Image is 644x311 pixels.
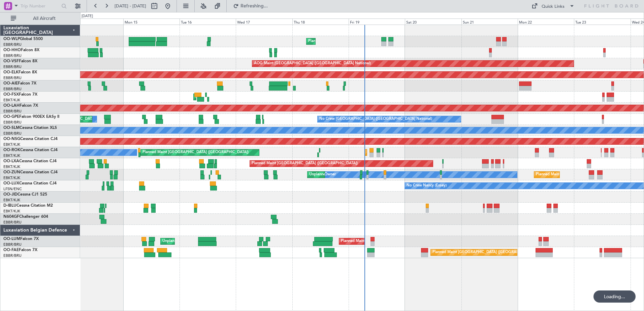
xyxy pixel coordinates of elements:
div: Sun 14 [67,19,123,25]
a: LFSN/ENC [3,186,22,192]
span: D-IBLU [3,204,17,208]
div: Sun 21 [461,19,518,25]
input: Trip Number [21,1,59,11]
a: OO-SLMCessna Citation XLS [3,126,57,130]
a: OO-FAEFalcon 7X [3,248,37,252]
a: OO-LXACessna Citation CJ4 [3,159,57,163]
button: All Aircraft [7,13,73,24]
span: OO-LUM [3,237,20,241]
a: EBKT/KJK [3,175,20,180]
div: No Crew Nancy (Essey) [407,181,447,191]
div: Mon 15 [123,19,180,25]
a: OO-NSGCessna Citation CJ4 [3,137,58,141]
a: OO-LAHFalcon 7X [3,104,38,108]
a: D-IBLUCessna Citation M2 [3,204,53,208]
div: Tue 23 [574,19,630,25]
span: OO-ELK [3,70,19,74]
div: Tue 16 [180,19,236,25]
div: Wed 17 [236,19,292,25]
div: Sat 20 [405,19,461,25]
a: OO-LUXCessna Citation CJ4 [3,181,57,185]
span: OO-WLP [3,37,20,41]
span: OO-GPE [3,115,19,119]
a: N604GFChallenger 604 [3,215,48,219]
a: EBBR/BRU [3,242,22,247]
span: Refreshing... [240,4,268,8]
a: OO-WLPGlobal 5500 [3,37,43,41]
span: [DATE] - [DATE] [115,3,146,9]
a: EBKT/KJK [3,142,20,147]
div: Planned Maint [GEOGRAPHIC_DATA] ([GEOGRAPHIC_DATA] National) [31,114,153,124]
a: EBBR/BRU [3,131,22,136]
span: OO-AIE [3,81,18,85]
a: OO-GPEFalcon 900EX EASy II [3,115,59,119]
div: Planned Maint Kortrijk-[GEOGRAPHIC_DATA] [536,170,614,180]
div: Planned Maint Kortrijk-[GEOGRAPHIC_DATA] [367,147,445,158]
a: EBKT/KJK [3,98,20,103]
div: Owner [324,170,336,180]
a: EBBR/BRU [3,53,22,58]
span: All Aircraft [18,16,71,21]
span: OO-LXA [3,159,19,163]
div: Thu 18 [292,19,349,25]
span: OO-LUX [3,181,19,185]
a: EBBR/BRU [3,42,22,47]
div: [DATE] [82,13,93,19]
span: OO-VSF [3,59,19,63]
a: EBKT/KJK [3,209,20,214]
button: Quick Links [528,1,578,11]
span: OO-ZUN [3,170,20,174]
a: OO-JIDCessna CJ1 525 [3,193,47,197]
a: OO-VSFFalcon 8X [3,59,37,63]
a: EBKT/KJK [3,164,20,169]
a: OO-LUMFalcon 7X [3,237,39,241]
div: Planned Maint [GEOGRAPHIC_DATA] ([GEOGRAPHIC_DATA]) [252,159,358,169]
a: EBBR/BRU [3,75,22,80]
a: EBBR/BRU [3,64,22,69]
div: Planned Maint [GEOGRAPHIC_DATA] ([GEOGRAPHIC_DATA] National) [432,247,554,257]
div: Mon 22 [518,19,574,25]
span: OO-LAH [3,104,20,108]
span: OO-FAE [3,248,19,252]
a: EBBR/BRU [3,109,22,114]
div: No Crew [GEOGRAPHIC_DATA] ([GEOGRAPHIC_DATA] National) [319,114,432,124]
a: OO-FSXFalcon 7X [3,93,37,97]
div: AOG Maint [GEOGRAPHIC_DATA] ([GEOGRAPHIC_DATA] National) [254,59,371,69]
span: N604GF [3,215,19,219]
button: Refreshing... [230,1,270,11]
a: EBBR/BRU [3,120,22,125]
span: OO-HHO [3,48,21,52]
div: Planned Maint [GEOGRAPHIC_DATA] ([GEOGRAPHIC_DATA]) [142,147,249,158]
a: EBKT/KJK [3,153,20,158]
a: EBKT/KJK [3,198,20,203]
span: OO-JID [3,193,18,197]
span: OO-NSG [3,137,20,141]
a: OO-ROKCessna Citation CJ4 [3,148,58,152]
div: Unplanned Maint [GEOGRAPHIC_DATA]-[GEOGRAPHIC_DATA] [309,170,418,180]
div: Planned Maint [GEOGRAPHIC_DATA] ([GEOGRAPHIC_DATA] National) [341,236,463,246]
span: OO-FSX [3,93,19,97]
a: OO-AIEFalcon 7X [3,81,36,85]
div: AOG Maint Kortrijk-[GEOGRAPHIC_DATA] [195,92,269,102]
a: EBBR/BRU [3,87,22,92]
span: OO-ROK [3,148,20,152]
a: EBBR/BRU [3,220,22,225]
a: OO-ELKFalcon 8X [3,70,37,74]
a: OO-ZUNCessna Citation CJ4 [3,170,58,174]
div: Fri 19 [349,19,405,25]
span: OO-SLM [3,126,20,130]
div: Quick Links [542,3,565,10]
div: Unplanned Maint [GEOGRAPHIC_DATA] ([GEOGRAPHIC_DATA] National) [162,236,289,246]
div: Loading... [593,290,636,303]
a: OO-HHOFalcon 8X [3,48,39,52]
a: EBBR/BRU [3,253,22,258]
div: Planned Maint Liege [308,36,343,46]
